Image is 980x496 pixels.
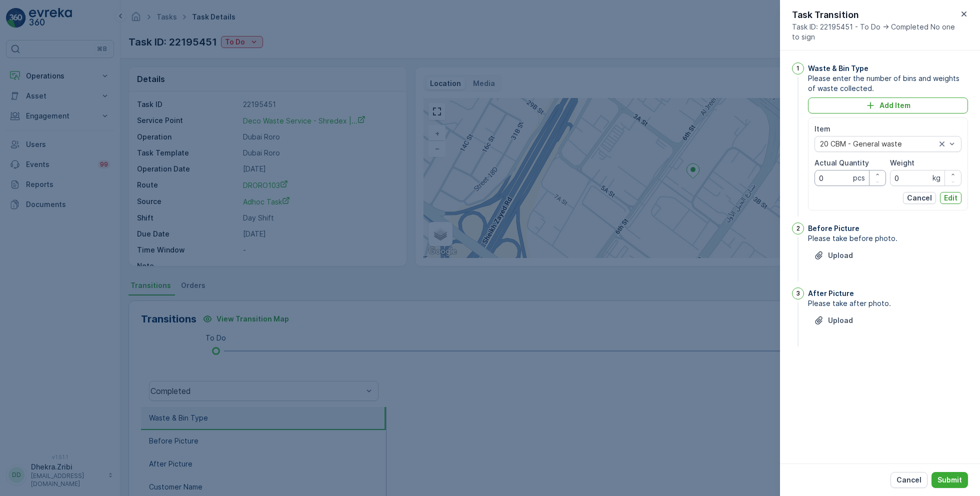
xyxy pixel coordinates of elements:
p: pcs [853,173,865,183]
p: Cancel [907,193,932,203]
label: Weight [890,158,914,167]
button: Upload File [808,312,859,328]
p: Submit [937,475,962,485]
button: Add Item [808,97,968,113]
label: Actual Quantity [814,158,869,167]
p: Upload [828,250,853,260]
p: Waste & Bin Type [808,63,868,73]
div: 2 [792,222,804,234]
p: Before Picture [808,223,859,233]
button: Submit [931,472,968,488]
button: Cancel [903,192,936,204]
div: 3 [792,287,804,299]
p: Edit [944,193,957,203]
button: Edit [940,192,961,204]
span: Please enter the number of bins and weights of waste collected. [808,73,968,93]
p: Task Transition [792,8,958,22]
button: Upload File [808,247,859,263]
div: 1 [792,62,804,74]
button: Cancel [890,472,927,488]
p: Add Item [879,100,910,110]
p: kg [932,173,940,183]
span: Task ID: 22195451 - To Do -> Completed No one to sign [792,22,958,42]
label: Item [814,124,830,133]
span: Please take before photo. [808,233,968,243]
p: Cancel [896,475,921,485]
p: After Picture [808,288,854,298]
p: Upload [828,315,853,325]
span: Please take after photo. [808,298,968,308]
